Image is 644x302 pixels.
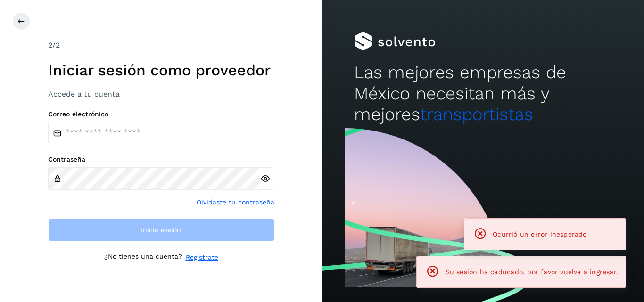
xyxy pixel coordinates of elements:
[48,41,52,49] span: 2
[104,253,182,262] p: ¿No tienes una cuenta?
[48,61,274,79] h1: Iniciar sesión como proveedor
[48,110,274,118] label: Correo electrónico
[48,219,274,241] button: Inicia sesión
[354,62,611,125] h2: Las mejores empresas de México necesitan más y mejores
[48,40,274,51] div: /2
[197,197,274,207] a: Olvidaste tu contraseña
[493,230,586,238] span: Ocurrió un error inesperado
[420,104,533,124] span: transportistas
[186,253,218,262] a: Regístrate
[446,268,618,276] span: Su sesión ha caducado, por favor vuelva a ingresar.
[48,90,274,98] h3: Accede a tu cuenta
[48,155,274,163] label: Contraseña
[141,227,181,233] span: Inicia sesión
